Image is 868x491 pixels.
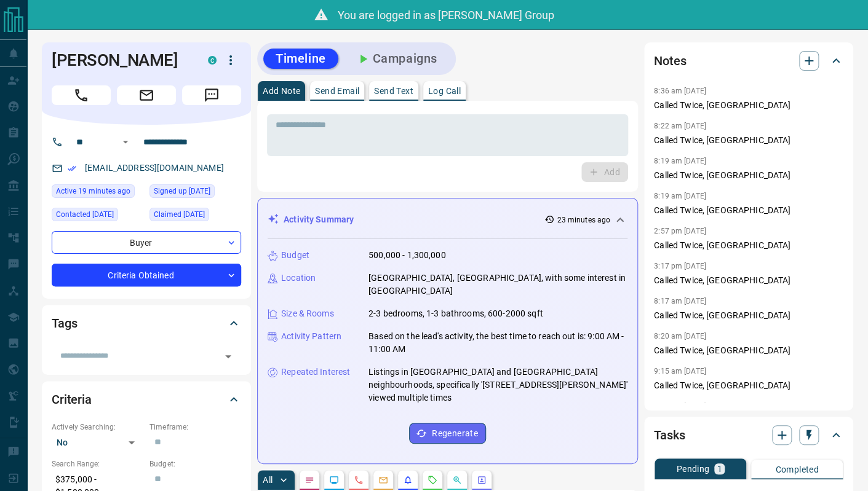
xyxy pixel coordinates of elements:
span: Claimed [DATE] [154,208,205,221]
div: Tags [52,308,241,338]
div: No [52,433,143,452]
p: Add Note [263,87,300,95]
div: Mon Jun 23 2025 [149,208,241,225]
p: 3:17 pm [DATE] [654,262,706,270]
p: 8:36 am [DATE] [654,87,706,95]
svg: Notes [305,475,314,485]
p: Activity Pattern [281,330,341,343]
h2: Notes [654,51,686,71]
div: Notes [654,46,843,76]
button: Timeline [263,49,338,69]
p: Called Twice, [GEOGRAPHIC_DATA] [654,134,843,147]
p: 3:16 pm [DATE] [654,402,706,410]
svg: Emails [378,475,388,485]
a: [EMAIL_ADDRESS][DOMAIN_NAME] [85,163,224,173]
p: Search Range: [52,458,143,469]
button: Campaigns [343,49,450,69]
p: Budget [281,249,309,262]
p: Called Twice, [GEOGRAPHIC_DATA] [654,99,843,112]
span: Call [52,85,111,105]
p: [GEOGRAPHIC_DATA], [GEOGRAPHIC_DATA], with some interest in [GEOGRAPHIC_DATA] [368,272,627,297]
p: 9:15 am [DATE] [654,367,706,375]
p: Send Text [374,87,413,95]
h1: [PERSON_NAME] [52,50,189,70]
div: Mon Jun 23 2025 [52,208,143,225]
div: condos.ca [208,56,217,65]
span: Active 19 minutes ago [56,185,130,197]
p: Send Email [315,87,359,95]
div: Criteria Obtained [52,264,241,286]
p: 8:22 am [DATE] [654,122,706,130]
svg: Opportunities [452,475,462,485]
svg: Agent Actions [477,475,487,485]
p: 23 minutes ago [557,214,610,226]
p: Location [281,272,316,285]
svg: Calls [354,475,364,485]
div: Activity Summary23 minutes ago [268,208,627,231]
p: Called Twice, [GEOGRAPHIC_DATA] [654,274,843,287]
p: Log Call [428,87,461,95]
div: Tasks [654,420,843,450]
span: You are logged in as [PERSON_NAME] Group [338,9,554,22]
span: Contacted [DATE] [56,208,114,221]
p: Budget: [149,458,241,469]
p: Called Twice, [GEOGRAPHIC_DATA] [654,204,843,217]
p: Based on the lead's activity, the best time to reach out is: 9:00 AM - 11:00 AM [368,330,627,356]
div: Tue Aug 12 2025 [52,184,143,202]
h2: Criteria [52,390,92,409]
p: Listings in [GEOGRAPHIC_DATA] and [GEOGRAPHIC_DATA] neighbourhoods, specifically '[STREET_ADDRESS... [368,366,627,404]
p: Activity Summary [284,213,354,226]
p: All [263,476,273,484]
p: Called Twice, [GEOGRAPHIC_DATA] [654,379,843,392]
div: Criteria [52,385,241,414]
p: 8:19 am [DATE] [654,157,706,165]
svg: Lead Browsing Activity [329,475,339,485]
span: Message [182,85,241,105]
p: Called Twice, [GEOGRAPHIC_DATA] [654,169,843,182]
button: Open [118,135,133,149]
div: Buyer [52,231,241,254]
p: 2-3 bedrooms, 1-3 bathrooms, 600-2000 sqft [368,307,543,320]
p: Called Twice, [GEOGRAPHIC_DATA] [654,344,843,357]
button: Open [220,348,237,365]
h2: Tags [52,313,77,333]
p: Timeframe: [149,422,241,433]
p: Called Twice, [GEOGRAPHIC_DATA] [654,239,843,252]
h2: Tasks [654,425,685,445]
p: Completed [775,465,819,474]
p: 8:20 am [DATE] [654,332,706,340]
p: Actively Searching: [52,422,143,433]
p: 2:57 pm [DATE] [654,227,706,235]
svg: Requests [428,475,437,485]
p: 8:17 am [DATE] [654,297,706,305]
p: 8:19 am [DATE] [654,192,706,200]
p: Size & Rooms [281,307,334,320]
button: Regenerate [409,423,486,444]
p: Repeated Interest [281,366,350,379]
p: Pending [676,465,709,473]
p: 500,000 - 1,300,000 [368,249,446,262]
p: Called Twice, [GEOGRAPHIC_DATA] [654,309,843,322]
span: Email [117,85,176,105]
svg: Email Verified [68,164,76,173]
p: 1 [717,465,722,473]
span: Signed up [DATE] [154,185,210,197]
div: Mon Jun 23 2025 [149,184,241,202]
svg: Listing Alerts [403,475,413,485]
